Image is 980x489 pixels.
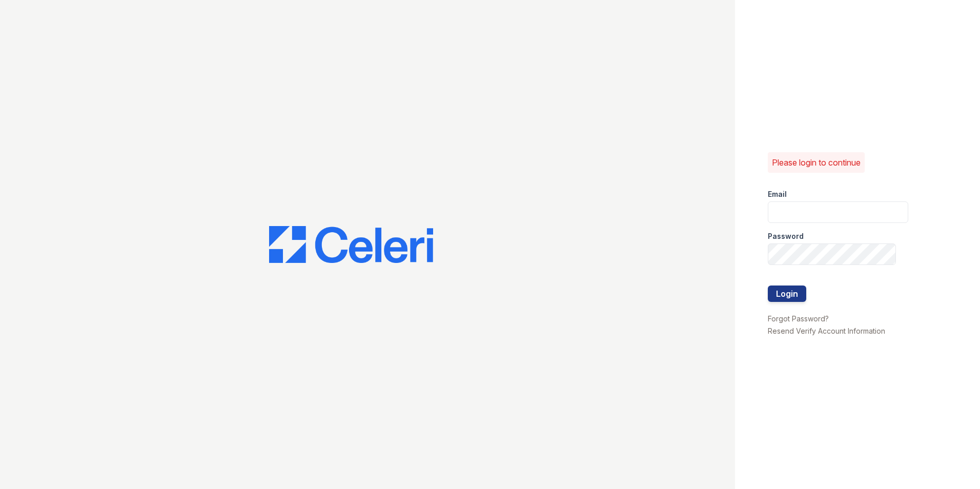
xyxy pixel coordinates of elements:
a: Resend Verify Account Information [768,327,885,335]
img: CE_Logo_Blue-a8612792a0a2168367f1c8372b55b34899dd931a85d93a1a3d3e32e68fde9ad4.png [269,226,433,263]
a: Forgot Password? [768,314,829,323]
label: Email [768,189,787,199]
p: Please login to continue [772,156,861,169]
button: Login [768,286,806,302]
label: Password [768,231,804,241]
